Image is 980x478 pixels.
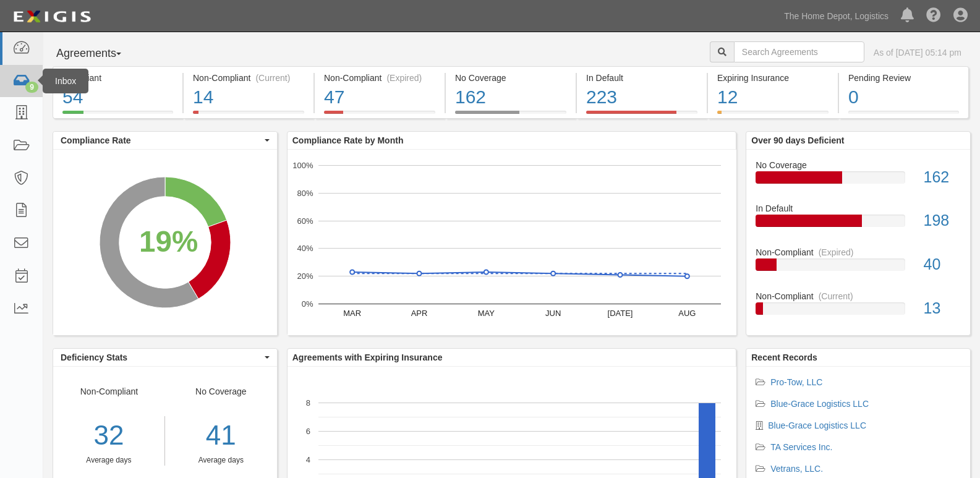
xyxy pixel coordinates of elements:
[306,427,310,436] text: 6
[756,246,961,290] a: Non-Compliant(Expired)40
[53,111,182,121] a: Compliant54
[53,416,164,455] div: 32
[25,82,38,93] div: 9
[292,135,404,145] b: Compliance Rate by Month
[717,72,829,84] div: Expiring Insurance
[708,111,838,121] a: Expiring Insurance12
[770,442,832,452] a: TA Services Inc.
[586,84,697,111] div: 223
[62,72,173,84] div: Compliant
[174,455,268,466] div: Average days
[874,46,961,59] div: As of [DATE] 05:14 pm
[756,159,961,203] a: No Coverage162
[586,72,697,84] div: In Default
[297,244,313,253] text: 40%
[577,111,707,121] a: In Default223
[768,420,866,430] a: Blue-Grace Logistics LLC
[43,69,88,93] div: Inbox
[297,216,313,225] text: 60%
[746,202,970,215] div: In Default
[756,290,961,325] a: Non-Compliant(Current)13
[848,84,959,111] div: 0
[477,309,495,318] text: MAY
[306,398,310,408] text: 8
[53,132,277,149] button: Compliance Rate
[53,41,145,66] button: Agreements
[914,254,970,276] div: 40
[819,246,854,258] div: (Expired)
[255,72,290,84] div: (Current)
[770,464,823,474] a: Vetrans, LLC.
[678,309,696,318] text: AUG
[292,161,313,170] text: 100%
[386,72,422,84] div: (Expired)
[770,399,869,409] a: Blue-Grace Logistics LLC
[139,221,198,263] div: 19%
[734,41,864,62] input: Search Agreements
[297,189,313,198] text: 80%
[62,84,173,111] div: 54
[819,290,853,302] div: (Current)
[315,111,445,121] a: Non-Compliant(Expired)47
[914,297,970,320] div: 13
[770,377,822,387] a: Pro-Tow, LLC
[292,352,443,362] b: Agreements with Expiring Insurance
[9,6,95,28] img: logo-5460c22ac91f19d4615b14bd174203de0afe785f0fc80cf4dbbc73dc1793850b.png
[751,135,844,145] b: Over 90 days Deficient
[324,72,435,84] div: Non-Compliant (Expired)
[297,271,313,281] text: 20%
[61,134,262,147] span: Compliance Rate
[288,150,736,335] svg: A chart.
[306,455,310,464] text: 4
[61,351,262,364] span: Deficiency Stats
[455,72,566,84] div: No Coverage
[746,246,970,258] div: Non-Compliant
[301,299,313,309] text: 0%
[756,202,961,246] a: In Default198
[446,111,576,121] a: No Coverage162
[848,72,959,84] div: Pending Review
[343,309,361,318] text: MAR
[53,349,277,366] button: Deficiency Stats
[717,84,829,111] div: 12
[914,210,970,232] div: 198
[184,111,313,121] a: Non-Compliant(Current)14
[324,84,435,111] div: 47
[926,9,941,23] i: Help Center - Complianz
[545,309,561,318] text: JUN
[839,111,969,121] a: Pending Review0
[193,72,304,84] div: Non-Compliant (Current)
[778,4,895,28] a: The Home Depot, Logistics
[746,290,970,302] div: Non-Compliant
[53,150,277,335] svg: A chart.
[193,84,304,111] div: 14
[751,352,817,362] b: Recent Records
[607,309,633,318] text: [DATE]
[174,416,268,455] div: 41
[914,166,970,189] div: 162
[411,309,427,318] text: APR
[455,84,566,111] div: 162
[53,455,164,466] div: Average days
[746,159,970,171] div: No Coverage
